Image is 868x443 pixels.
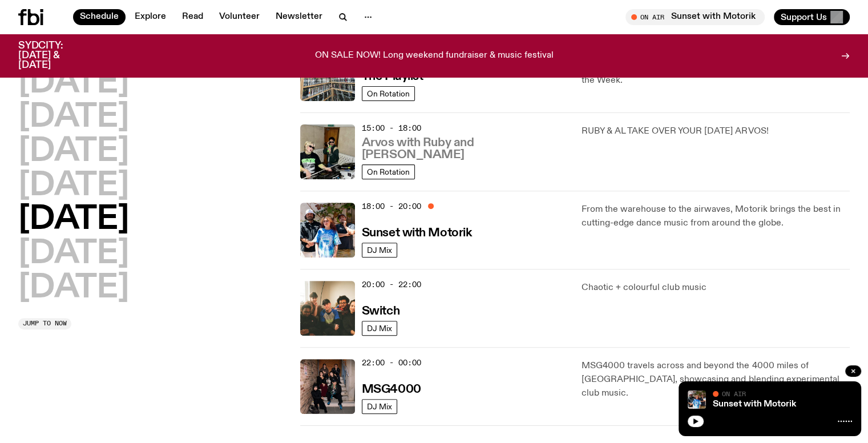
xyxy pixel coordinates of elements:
a: MSG4000 [362,381,421,396]
button: [DATE] [18,272,129,304]
span: 18:00 - 20:00 [362,201,421,212]
a: Sunset with Motorik [362,225,472,239]
img: A warm film photo of the switch team sitting close together. from left to right: Cedar, Lau, Sand... [300,281,355,336]
a: On Rotation [362,164,415,179]
a: Switch [362,303,399,317]
p: RUBY & AL TAKE OVER YOUR [DATE] ARVOS! [582,124,850,138]
p: Chaotic + colourful club music [582,281,850,295]
button: [DATE] [18,136,129,168]
button: [DATE] [18,102,129,134]
button: [DATE] [18,170,129,202]
p: ON SALE NOW! Long weekend fundraiser & music festival [315,51,554,61]
h3: SYDCITY: [DATE] & [DATE] [18,41,91,70]
a: DJ Mix [362,243,397,257]
span: 20:00 - 22:00 [362,279,421,290]
button: [DATE] [18,238,129,270]
span: 15:00 - 18:00 [362,123,421,134]
a: Arvos with Ruby and [PERSON_NAME] [362,135,568,161]
span: DJ Mix [367,245,392,254]
span: DJ Mix [367,402,392,410]
a: Read [175,9,210,25]
h3: Sunset with Motorik [362,227,472,239]
a: Newsletter [269,9,329,25]
a: Sunset with Motorik [713,400,796,409]
span: On Rotation [367,89,410,98]
button: [DATE] [18,67,129,99]
button: On AirSunset with Motorik [625,9,765,25]
p: MSG4000 travels across and beyond the 4000 miles of [GEOGRAPHIC_DATA], showcasing and blending ex... [582,359,850,400]
h3: MSG4000 [362,384,421,396]
h3: Switch [362,305,399,317]
a: Schedule [73,9,126,25]
span: DJ Mix [367,324,392,332]
a: Volunteer [212,9,267,25]
span: On Rotation [367,167,410,176]
p: From the warehouse to the airwaves, Motorik brings the best in cutting-edge dance music from arou... [582,203,850,230]
a: Explore [128,9,173,25]
button: Support Us [774,9,850,25]
span: On Air [722,390,746,397]
a: On Rotation [362,86,415,101]
span: Jump to now [23,320,67,327]
img: Andrew, Reenie, and Pat stand in a row, smiling at the camera, in dappled light with a vine leafe... [300,203,355,257]
h3: Arvos with Ruby and [PERSON_NAME] [362,137,568,161]
img: Ruby wears a Collarbones t shirt and pretends to play the DJ decks, Al sings into a pringles can.... [300,124,355,179]
span: 22:00 - 00:00 [362,357,421,368]
a: DJ Mix [362,399,397,414]
img: Andrew, Reenie, and Pat stand in a row, smiling at the camera, in dappled light with a vine leafe... [688,390,706,409]
a: DJ Mix [362,321,397,336]
span: Support Us [781,12,827,22]
button: Jump to now [18,318,71,329]
button: [DATE] [18,204,129,236]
